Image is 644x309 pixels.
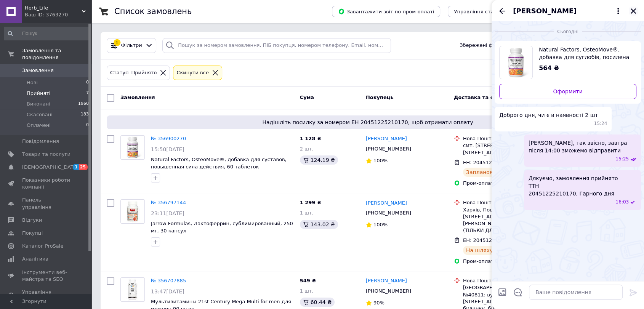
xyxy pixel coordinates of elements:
span: 1960 [78,101,89,107]
a: № 356900270 [151,136,186,141]
span: 1 шт. [300,288,314,294]
button: Управління статусами [448,6,518,17]
div: Пром-оплата [463,180,553,187]
img: Фото товару [121,136,144,159]
span: Надішліть посилку за номером ЕН 20451225210170, щоб отримати оплату [110,118,626,126]
span: Фільтри [121,42,142,49]
a: № 356797144 [151,200,186,205]
span: 549 ₴ [300,278,316,283]
h1: Список замовлень [114,7,192,16]
input: Пошук за номером замовлення, ПІБ покупця, номером телефону, Email, номером накладної [162,38,391,53]
div: смт. [STREET_ADDRESS]: вул. [STREET_ADDRESS] [463,142,553,156]
div: Статус: Прийнято [109,69,158,77]
span: Замовлення [22,67,54,74]
span: 1 299 ₴ [300,200,321,205]
span: 2 шт. [300,146,314,152]
span: Завантажити звіт по пром-оплаті [338,8,434,15]
div: На шляху до одержувача [463,246,541,255]
span: Сьогодні [554,29,582,35]
span: 90% [373,300,384,306]
a: Переглянути товар [499,46,636,79]
span: Показники роботи компанії [22,177,70,191]
div: 60.44 ₴ [300,298,335,307]
span: 0 [86,79,89,86]
span: Відгуки [22,217,42,224]
div: Харків, Поштомат №34966: вул. [STREET_ADDRESS][PERSON_NAME], під'їзд №1 (ТІЛЬКИ ДЛЯ МЕШКАНЦІВ) [463,207,553,234]
div: Нова Пошта [463,199,553,206]
a: Фото товару [120,199,145,224]
span: 23:11[DATE] [151,210,184,216]
span: [PHONE_NUMBER] [366,210,411,216]
input: Пошук [4,27,90,40]
a: Фото товару [120,277,145,302]
span: [PHONE_NUMBER] [366,288,411,294]
div: 124.19 ₴ [300,155,338,165]
div: Cкинути все [175,69,210,77]
span: Повідомлення [22,138,59,145]
img: Фото товару [124,278,141,301]
span: 1 128 ₴ [300,136,321,141]
span: [PERSON_NAME], так звісно, завтра після 14:00 зможемо відправити [529,139,636,154]
a: Natural Factors, OsteoMove®, добавка для суставов, повышенная сила действия, 60 таблеток [151,157,287,170]
a: [PERSON_NAME] [366,200,407,207]
span: 1 шт. [300,210,314,216]
button: Відкрити шаблони відповідей [513,287,523,297]
span: ЕН: 20451224665865 [463,237,517,243]
span: Товари та послуги [22,151,70,158]
div: Нова Пошта [463,277,553,284]
span: Виконані [27,101,50,107]
span: 16:03 12.08.2025 [615,199,629,205]
span: Замовлення [120,94,155,100]
span: Збережені фільтри: [460,42,511,49]
div: 12.08.2025 [495,27,641,35]
span: Дякуємо, замовлення прийнято ТТН 20451225210170, Гарного дня [529,175,618,197]
span: Аналітика [22,256,48,263]
span: 7 [86,90,89,97]
div: Пром-оплата [463,258,553,265]
a: [PERSON_NAME] [366,277,407,285]
span: [DEMOGRAPHIC_DATA] [22,164,78,171]
a: Фото товару [120,135,145,160]
img: 6763528345_w640_h640_natural-factors-osteomove.jpg [500,46,532,79]
span: Прийняті [27,90,50,97]
span: 100% [373,158,388,163]
div: 1 [114,39,120,46]
a: Jarrow Formulas, Лактоферрин, сублимированный, 250 мг, 30 капсул [151,221,293,234]
span: Herb_Life [25,5,82,11]
div: 143.02 ₴ [300,220,338,229]
span: Cума [300,94,314,100]
span: 15:25 12.08.2025 [615,156,629,162]
span: Natural Factors, OsteoMove®, добавка для суглобів, посилена дія, 60 таблеток [539,46,630,61]
div: Заплановано [463,168,506,177]
span: [PERSON_NAME] [513,6,577,16]
span: Покупці [22,230,43,237]
span: Замовлення та повідомлення [22,47,91,61]
span: [PHONE_NUMBER] [366,146,411,152]
button: Назад [498,6,507,16]
span: 15:24 12.08.2025 [594,120,607,127]
button: Завантажити звіт по пром-оплаті [332,6,440,17]
span: Управління статусами [454,9,512,14]
span: 1 [73,164,79,170]
span: 100% [373,222,388,227]
a: [PERSON_NAME] [366,135,407,142]
span: Доставка та оплата [454,94,510,100]
span: 15:50[DATE] [151,146,184,152]
span: Оплачені [27,122,51,129]
span: 0 [86,122,89,129]
span: 564 ₴ [539,64,559,72]
img: Фото товару [121,200,144,223]
span: Каталог ProSale [22,243,63,250]
button: [PERSON_NAME] [513,6,623,16]
span: Інструменти веб-майстра та SEO [22,269,70,283]
span: 25 [79,164,88,170]
button: Закрити [629,6,638,16]
span: 13:47[DATE] [151,288,184,295]
span: Доброго дня, чи є в наявності 2 шт [499,111,598,119]
span: Нові [27,79,38,86]
a: Оформити [499,84,636,99]
span: ЕН: 20451225210170 [463,160,517,165]
span: Управління сайтом [22,289,70,303]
